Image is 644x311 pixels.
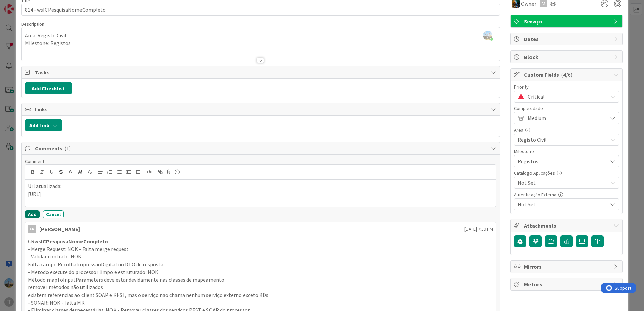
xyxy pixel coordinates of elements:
[514,149,619,154] div: Milestone
[35,144,487,152] span: Comments
[28,253,493,261] p: - Validar contrato: NOK
[28,225,36,233] div: FA
[25,39,496,47] p: Milestone: Registos
[514,106,619,111] div: Complexidade
[518,157,604,166] span: Registos
[524,17,610,25] span: Serviço
[28,291,493,299] p: existem referências ao client SOAP e REST, mas o serviço não chama nenhum serviço externo exceto BDs
[28,276,493,284] p: Método mapToInputParameters deve estar devidamente nas classes de mapeamento
[518,135,604,144] span: Registo Civil
[514,192,619,197] div: Autenticação Externa
[64,145,71,152] span: ( 1 )
[28,238,493,245] p: CR
[21,21,44,27] span: Description
[28,299,493,307] p: - SONAR: NOK - Falta MR
[561,71,572,78] span: ( 4/6 )
[524,263,610,271] span: Mirrors
[518,178,604,187] span: Not Set
[524,221,610,230] span: Attachments
[14,1,31,9] span: Support
[28,283,493,291] p: remover métodos não utilizados
[43,210,64,218] button: Cancel
[28,190,493,198] p: [URL]
[25,158,44,164] span: Comment
[524,280,610,288] span: Metrics
[25,119,62,131] button: Add Link
[528,92,604,101] span: Critical
[514,171,619,175] div: Catalogo Aplicações
[21,4,500,16] input: type card name here...
[39,225,80,233] div: [PERSON_NAME]
[524,35,610,43] span: Dates
[514,128,619,132] div: Area
[34,238,108,245] u: wsICPesquisaNomeCompleto
[28,245,493,253] p: - Merge Request: NOK - Falta merge request
[35,105,487,113] span: Links
[483,31,492,40] img: rbRSAc01DXEKpQIPCc1LpL06ElWUjD6K.png
[25,82,72,94] button: Add Checklist
[28,268,493,276] p: - Metodo execute do processor limpo e estruturado: NOK
[518,200,604,209] span: Not Set
[25,32,496,39] p: Area: Registo Civil
[514,84,619,89] div: Priority
[528,113,604,123] span: Medium
[35,68,487,76] span: Tasks
[524,71,610,79] span: Custom Fields
[464,226,493,233] span: [DATE] 7:59 PM
[524,53,610,61] span: Block
[28,261,493,268] p: Falta campo RecolhaImpressaoDigital no DTO de resposta
[25,210,40,218] button: Add
[28,182,493,190] p: Url atualizada:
